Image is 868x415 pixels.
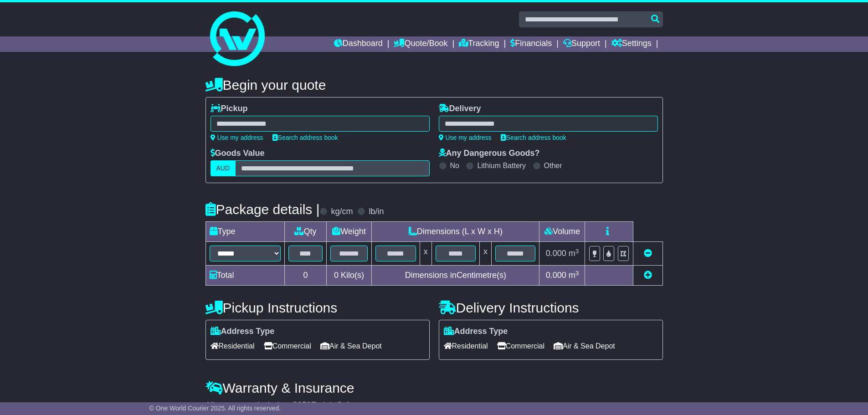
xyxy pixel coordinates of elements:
span: Air & Sea Depot [554,339,615,353]
td: x [480,242,492,266]
span: Air & Sea Depot [320,339,382,353]
a: Financials [510,36,552,52]
span: 250 [298,400,311,410]
span: Residential [211,339,255,353]
div: All our quotes include a $ FreightSafe warranty. [205,400,663,410]
td: Dimensions in Centimetre(s) [372,266,539,286]
label: No [450,161,459,170]
sup: 3 [575,248,579,255]
h4: Pickup Instructions [205,300,430,315]
td: Kilo(s) [326,266,372,286]
td: Weight [326,222,372,242]
label: Address Type [444,327,508,337]
span: 0 [334,271,339,280]
span: 0.000 [546,249,566,258]
label: Address Type [211,327,275,337]
h4: Package details | [205,202,320,217]
td: Total [205,266,285,286]
a: Quote/Book [394,36,447,52]
span: Residential [444,339,488,353]
span: Commercial [264,339,311,353]
label: AUD [211,160,236,176]
a: Dashboard [334,36,383,52]
a: Tracking [459,36,499,52]
span: Commercial [497,339,544,353]
a: Add new item [644,271,652,280]
span: m [569,249,579,258]
a: Settings [611,36,652,52]
a: Search address book [501,134,566,141]
td: x [420,242,431,266]
a: Remove this item [644,249,652,258]
td: 0 [285,266,327,286]
h4: Warranty & Insurance [205,380,663,395]
label: Other [544,161,562,170]
a: Support [563,36,600,52]
span: © One World Courier 2025. All rights reserved. [149,405,281,412]
h4: Delivery Instructions [439,300,663,315]
span: 0.000 [546,271,566,280]
label: Any Dangerous Goods? [439,149,540,159]
td: Dimensions (L x W x H) [372,222,539,242]
h4: Begin your quote [205,77,663,92]
label: lb/in [369,207,384,217]
label: kg/cm [331,207,353,217]
sup: 3 [575,270,579,277]
a: Use my address [211,134,263,141]
label: Goods Value [211,149,265,159]
a: Use my address [439,134,492,141]
label: Lithium Battery [477,161,526,170]
label: Pickup [211,104,248,114]
td: Volume [539,222,585,242]
span: m [569,271,579,280]
label: Delivery [439,104,481,114]
a: Search address book [272,134,338,141]
td: Type [205,222,285,242]
td: Qty [285,222,327,242]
